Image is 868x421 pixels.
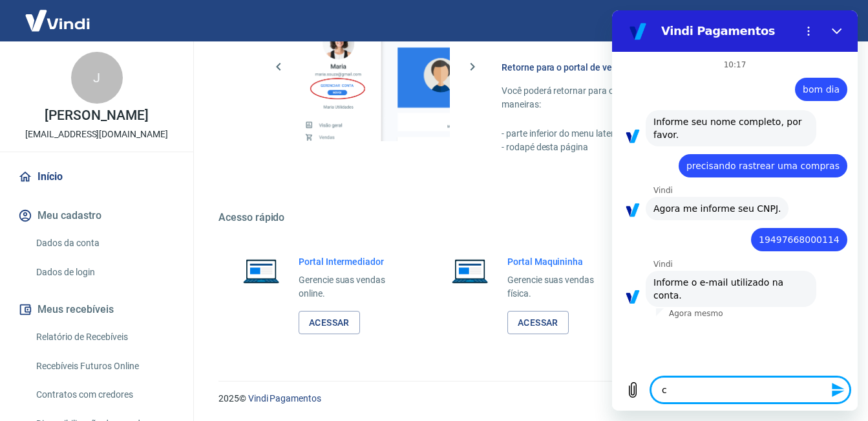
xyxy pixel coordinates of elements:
h6: Retorne para o portal de vendas [502,61,806,74]
a: Relatório de Recebíveis [31,324,178,350]
p: - parte inferior do menu lateral [502,127,806,141]
iframe: Janela de mensagens [612,10,858,411]
p: [PERSON_NAME] [45,109,148,122]
h6: Portal Intermediador [299,255,404,268]
div: J [71,52,123,104]
a: Dados da conta [31,230,178,256]
a: Acessar [299,311,360,335]
button: Meu cadastro [16,201,178,230]
h6: Portal Maquininha [507,255,613,268]
a: Contratos com credores [31,381,178,408]
p: Gerencie suas vendas online. [299,273,404,301]
p: Você poderá retornar para o portal de vendas através das seguintes maneiras: [502,84,806,111]
button: Sair [806,9,852,33]
img: Imagem de um notebook aberto [234,255,288,286]
h5: Acesso rápido [218,211,837,224]
a: Recebíveis Futuros Online [31,353,178,380]
p: - rodapé desta página [502,141,806,154]
a: Início [16,163,178,191]
button: Meus recebíveis [16,295,178,324]
a: Acessar [507,311,569,335]
img: Vindi [16,1,100,40]
p: 2025 © [218,392,837,405]
p: [EMAIL_ADDRESS][DOMAIN_NAME] [25,128,168,141]
p: Gerencie suas vendas física. [507,273,613,301]
a: Vindi Pagamentos [248,393,321,404]
a: Dados de login [31,259,178,286]
img: Imagem de um notebook aberto [443,255,497,286]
